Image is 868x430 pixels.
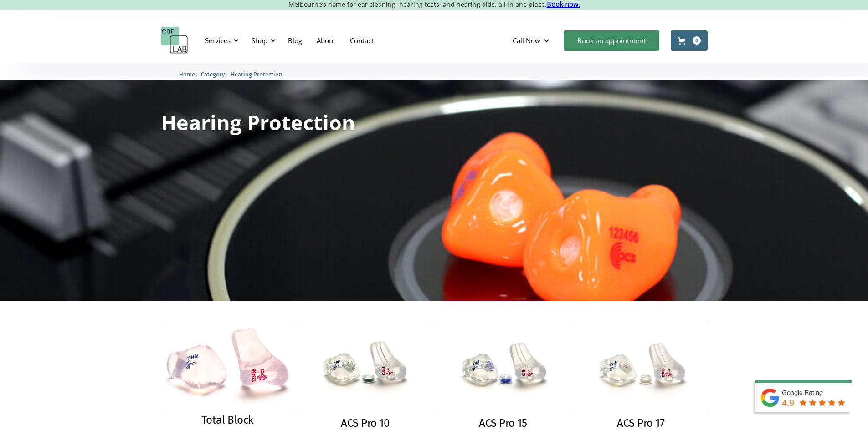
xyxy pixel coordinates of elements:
div: Call Now [505,27,559,54]
div: Shop [252,36,267,45]
img: ACS Pro 10 [298,323,432,415]
img: Total Block [161,323,294,411]
div: Shop [246,27,278,54]
img: ACS Pro 17 [574,323,708,415]
a: Contact [343,27,381,54]
a: Blog [281,27,309,54]
h2: ACS Pro 10 [341,417,389,430]
li: 〉 [201,70,231,79]
span: Hearing Protection [231,71,282,78]
h2: ACS Pro 15 [479,417,527,430]
a: home [161,27,188,54]
span: Category [201,71,225,78]
div: Services [205,36,231,45]
a: Home [179,70,195,78]
a: Hearing Protection [231,70,282,78]
div: 0 [693,36,701,45]
div: Services [200,27,241,54]
a: Category [201,70,225,78]
a: Open cart [671,30,708,51]
h2: Total Block [201,414,253,427]
div: Call Now [513,36,540,45]
img: ACS Pro 15 [437,323,570,415]
li: 〉 [179,70,201,79]
a: About [309,27,343,54]
h2: ACS Pro 17 [617,417,664,430]
a: Book an appointment [564,30,659,51]
h1: Hearing Protection [161,112,355,132]
span: Home [179,71,195,78]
